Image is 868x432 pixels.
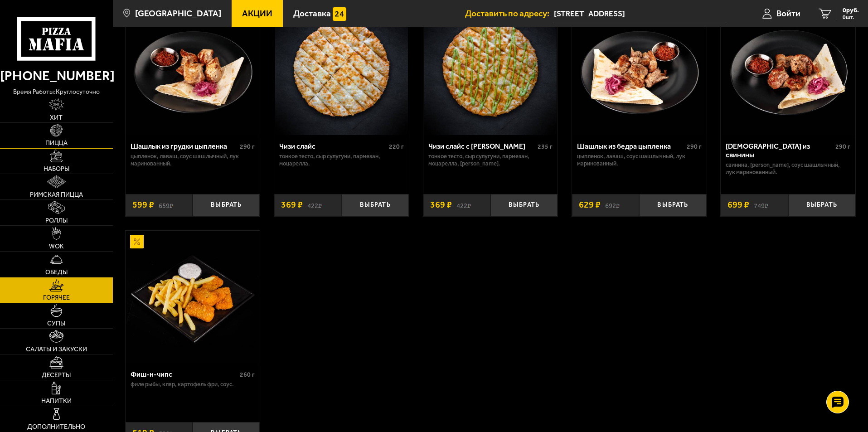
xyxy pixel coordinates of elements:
[240,143,255,150] span: 290 г
[42,372,71,379] span: Десерты
[727,200,749,209] span: 699 ₽
[577,142,684,150] div: Шашлык из бедра цыпленка
[131,381,255,388] p: филе рыбы, кляр, картофель фри, соус.
[430,200,452,209] span: 369 ₽
[389,143,404,150] span: 220 г
[49,243,64,250] span: WOK
[424,3,557,135] img: Чизи слайс с соусом Ранч
[27,424,85,430] span: Дополнительно
[131,142,238,150] div: Шашлык из грудки цыпленка
[293,9,331,18] span: Доставка
[573,3,705,135] img: Шашлык из бедра цыпленка
[835,143,850,150] span: 290 г
[726,142,833,159] div: [DEMOGRAPHIC_DATA] из свинины
[423,3,558,135] a: АкционныйЧизи слайс с соусом Ранч
[721,3,855,135] a: АкционныйШашлык из свинины
[342,194,409,216] button: Выбрать
[554,5,727,22] input: Ваш адрес доставки
[428,142,536,150] div: Чизи слайс с [PERSON_NAME]
[131,370,238,379] div: Фиш-н-чипс
[126,231,259,363] img: Фиш-н-чипс
[639,194,706,216] button: Выбрать
[776,9,800,18] span: Войти
[843,15,859,20] span: 0 шт.
[131,153,255,167] p: цыпленок, лаваш, соус шашлычный, лук маринованный.
[126,3,259,135] img: Шашлык из грудки цыпленка
[554,5,727,22] span: Санкт-Петербург, Богатырский проспект, 14к2
[465,9,554,18] span: Доставить по адресу:
[126,3,260,135] a: АкционныйШашлык из грудки цыпленка
[788,194,855,216] button: Выбрать
[687,143,702,150] span: 290 г
[45,140,68,146] span: Пицца
[726,161,850,176] p: свинина, [PERSON_NAME], соус шашлычный, лук маринованный.
[47,320,65,327] span: Супы
[135,9,221,18] span: [GEOGRAPHIC_DATA]
[538,143,553,150] span: 235 г
[577,153,702,167] p: цыпленок, лаваш, соус шашлычный, лук маринованный.
[279,142,387,150] div: Чизи слайс
[126,231,260,363] a: АкционныйФиш-н-чипс
[456,200,471,209] s: 422 ₽
[279,153,404,167] p: тонкое тесто, сыр сулугуни, пармезан, моцарелла.
[843,7,859,14] span: 0 руб.
[41,398,72,404] span: Напитки
[132,200,154,209] span: 599 ₽
[43,295,70,301] span: Горячее
[26,346,87,353] span: Салаты и закуски
[45,218,68,224] span: Роллы
[30,192,83,198] span: Римская пицца
[275,3,407,135] img: Чизи слайс
[579,200,601,209] span: 629 ₽
[490,194,558,216] button: Выбрать
[242,9,272,18] span: Акции
[428,153,553,167] p: тонкое тесто, сыр сулугуни, пармезан, моцарелла, [PERSON_NAME].
[274,3,409,135] a: АкционныйЧизи слайс
[722,3,854,135] img: Шашлык из свинины
[193,194,260,216] button: Выбрать
[240,371,255,379] span: 260 г
[281,200,303,209] span: 369 ₽
[307,200,322,209] s: 422 ₽
[50,115,63,121] span: Хит
[605,200,620,209] s: 692 ₽
[754,200,768,209] s: 749 ₽
[45,269,68,276] span: Обеды
[130,235,144,248] img: Акционный
[44,166,69,172] span: Наборы
[572,3,707,135] a: АкционныйШашлык из бедра цыпленка
[333,7,346,21] img: 15daf4d41897b9f0e9f617042186c801.svg
[159,200,173,209] s: 659 ₽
